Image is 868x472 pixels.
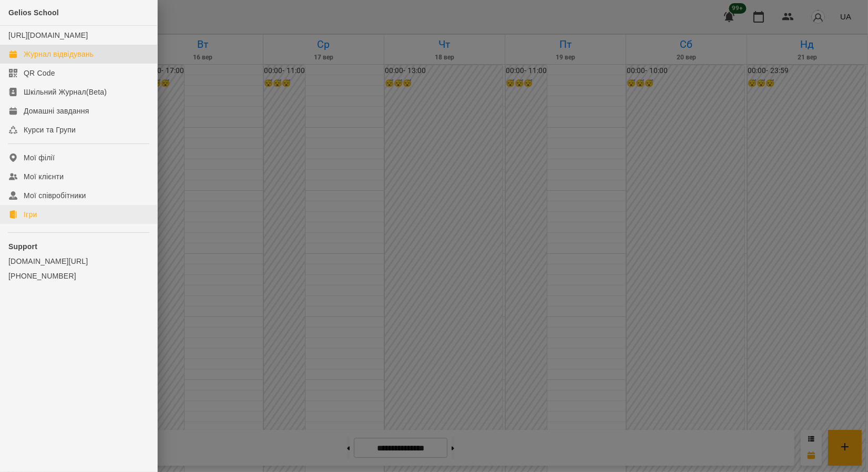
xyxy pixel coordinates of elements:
div: Домашні завдання [24,106,89,116]
a: [URL][DOMAIN_NAME] [8,31,88,39]
div: QR Code [24,68,55,78]
a: [PHONE_NUMBER] [8,271,149,281]
div: Мої клієнти [24,171,64,182]
p: Support [8,241,149,252]
div: Журнал відвідувань [24,49,94,59]
div: Ігри [24,209,37,220]
div: Мої співробітники [24,190,86,201]
div: Курси та Групи [24,125,76,135]
span: Gelios School [8,8,59,17]
div: Шкільний Журнал(Beta) [24,87,107,97]
a: [DOMAIN_NAME][URL] [8,256,149,266]
div: Мої філії [24,152,55,163]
